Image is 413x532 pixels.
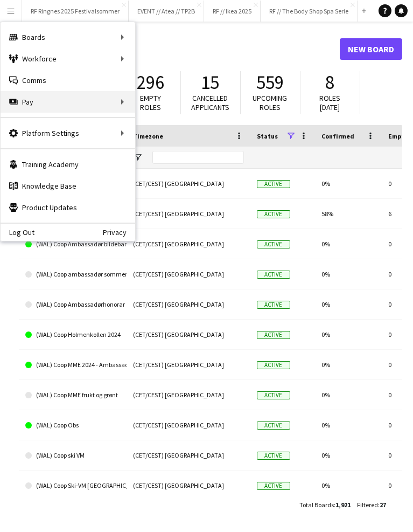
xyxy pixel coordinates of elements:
div: 0% [315,289,382,319]
span: Upcoming roles [253,93,288,112]
div: (CET/CEST) [GEOGRAPHIC_DATA] [127,169,250,198]
div: : [299,494,351,515]
div: (CET/CEST) [GEOGRAPHIC_DATA] [127,440,250,470]
a: (WAL) Coop Obs [25,410,120,440]
a: (WAL) Coop Ambassadørhonorar [25,289,120,320]
span: Active [257,452,290,460]
div: (CET/CEST) [GEOGRAPHIC_DATA] [127,259,250,289]
span: 559 [256,71,284,94]
div: 0% [315,410,382,440]
span: Status [257,132,278,140]
div: (CET/CEST) [GEOGRAPHIC_DATA] [127,229,250,259]
a: (WAL) Coop Holmenkollen 2024 [25,320,120,350]
a: (WAL) Coop Ambassadør bildebank 2024 [25,229,120,259]
span: Active [257,271,290,279]
a: (WAL) Coop MME frukt og grønt [25,380,120,410]
span: Active [257,301,290,309]
div: (CET/CEST) [GEOGRAPHIC_DATA] [127,471,250,500]
span: 296 [137,71,164,94]
button: RF Ringnes 2025 Festivalsommer [22,1,129,22]
span: Confirmed [321,132,354,140]
div: Pay [1,91,135,113]
span: 27 [380,501,386,509]
div: 0% [315,471,382,500]
span: Active [257,482,290,490]
a: Training Academy [1,154,135,175]
div: Workforce [1,48,135,70]
input: Timezone Filter Input [152,151,244,164]
div: Platform Settings [1,122,135,144]
div: 0% [315,380,382,410]
span: Cancelled applicants [192,93,230,112]
span: Active [257,240,290,248]
span: Total Boards [299,501,334,509]
div: Boards [1,26,135,48]
span: Active [257,361,290,369]
span: 15 [201,71,220,94]
div: 0% [315,259,382,289]
span: Roles [DATE] [319,93,340,112]
span: Timezone [133,132,163,140]
div: (CET/CEST) [GEOGRAPHIC_DATA] [127,320,250,349]
div: 0% [315,440,382,470]
span: Active [257,180,290,188]
a: (WAL) Coop ski VM [25,440,120,471]
span: 1,921 [335,501,351,509]
div: 0% [315,169,382,198]
div: 0% [315,229,382,259]
span: Filtered [357,501,378,509]
div: (CET/CEST) [GEOGRAPHIC_DATA] [127,380,250,410]
button: RF // The Body Shop Spa Serie [261,1,358,22]
button: Open Filter Menu [133,153,143,162]
div: : [357,494,386,515]
a: New Board [340,38,402,60]
span: Active [257,391,290,399]
div: (CET/CEST) [GEOGRAPHIC_DATA] [127,350,250,379]
a: Comms [1,70,135,91]
span: Active [257,210,290,218]
a: Log Out [1,228,34,237]
span: Active [257,422,290,430]
span: Active [257,331,290,339]
div: 0% [315,320,382,349]
h1: Boards [19,41,340,57]
a: Knowledge Base [1,175,135,197]
div: (CET/CEST) [GEOGRAPHIC_DATA] [127,289,250,319]
button: EVENT // Atea // TP2B [129,1,204,22]
button: RF // Ikea 2025 [204,1,261,22]
span: Empty roles [140,93,161,112]
div: (CET/CEST) [GEOGRAPHIC_DATA] [127,410,250,440]
a: Product Updates [1,197,135,218]
span: 8 [325,71,334,94]
div: 0% [315,350,382,379]
div: 58% [315,199,382,229]
a: (WAL) Coop MME 2024 - Ambassadørutbetaling [25,350,120,380]
a: (WAL) Coop Ski-VM [GEOGRAPHIC_DATA] [25,471,120,501]
a: (WAL) Coop ambassadør sommer [25,259,120,289]
a: Privacy [103,228,135,237]
div: (CET/CEST) [GEOGRAPHIC_DATA] [127,199,250,229]
span: Empty [388,132,408,140]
